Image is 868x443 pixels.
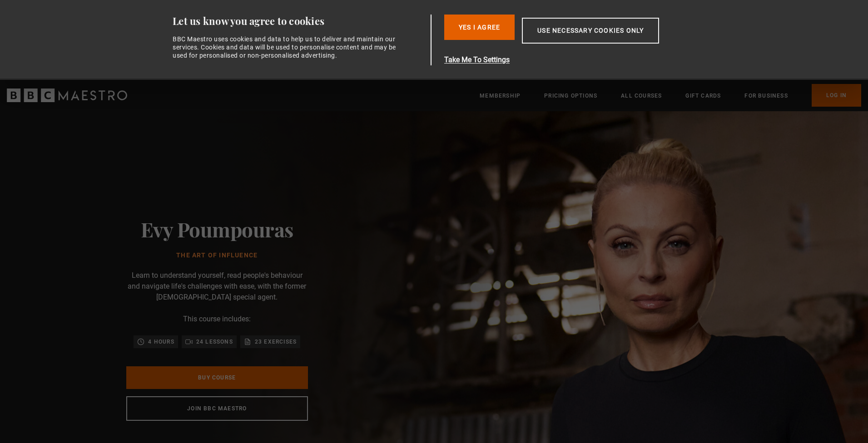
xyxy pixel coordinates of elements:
[7,89,127,102] svg: BBC Maestro
[141,217,293,241] h2: Evy Poumpouras
[148,337,174,346] p: 4 hours
[812,84,861,107] a: Log In
[126,396,308,421] a: Join BBC Maestro
[544,91,597,100] a: Pricing Options
[141,252,293,259] h1: The Art of Influence
[183,314,251,325] p: This course includes:
[444,54,702,65] button: Take Me To Settings
[173,15,427,28] div: Let us know you agree to cookies
[480,91,521,100] a: Membership
[173,35,402,60] div: BBC Maestro uses cookies and data to help us to deliver and maintain our services. Cookies and da...
[255,337,297,346] p: 23 exercises
[126,270,308,303] p: Learn to understand yourself, read people's behaviour and navigate life's challenges with ease, w...
[522,18,659,44] button: Use necessary cookies only
[480,84,861,107] nav: Primary
[744,91,788,100] a: For business
[444,15,515,40] button: Yes I Agree
[126,366,308,389] a: Buy Course
[621,91,662,100] a: All Courses
[685,91,721,100] a: Gift Cards
[196,337,233,346] p: 24 lessons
